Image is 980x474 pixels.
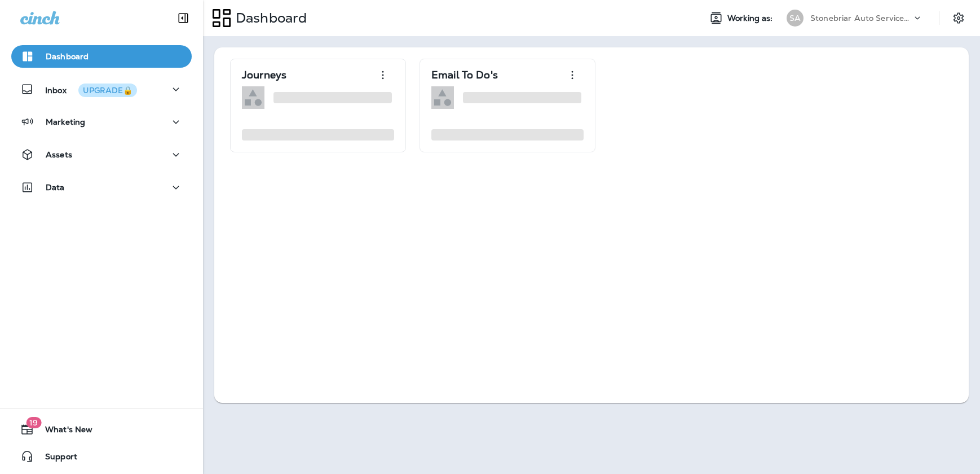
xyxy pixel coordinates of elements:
[11,111,192,133] button: Marketing
[34,452,77,466] span: Support
[242,69,286,81] p: Journeys
[167,7,199,29] button: Collapse Sidebar
[11,78,192,100] button: InboxUPGRADE🔒
[11,45,192,68] button: Dashboard
[11,418,192,441] button: 19What's New
[431,69,498,81] p: Email To Do's
[46,117,85,126] p: Marketing
[11,445,192,468] button: Support
[787,10,804,27] div: SA
[26,417,41,428] span: 19
[78,84,137,97] button: UPGRADE🔒
[11,176,192,199] button: Data
[810,14,912,23] p: Stonebriar Auto Services Group
[34,425,92,438] span: What's New
[727,14,775,23] span: Working as:
[46,183,65,192] p: Data
[231,10,307,27] p: Dashboard
[46,52,89,61] p: Dashboard
[83,86,133,94] div: UPGRADE🔒
[45,84,137,95] p: Inbox
[11,143,192,166] button: Assets
[948,8,969,28] button: Settings
[46,150,72,159] p: Assets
